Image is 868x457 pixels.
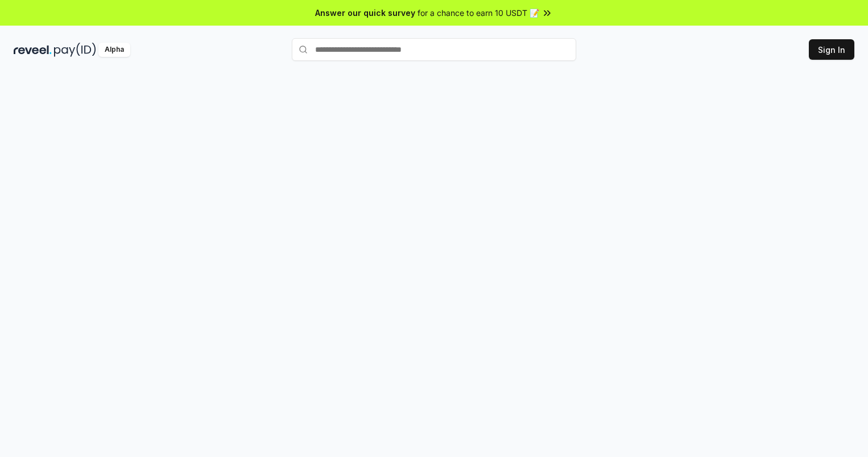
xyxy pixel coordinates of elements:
button: Sign In [809,39,854,60]
img: pay_id [54,43,96,57]
span: Answer our quick survey [315,7,415,19]
div: Alpha [98,43,130,57]
img: reveel_dark [14,43,52,57]
span: for a chance to earn 10 USDT 📝 [418,7,539,19]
